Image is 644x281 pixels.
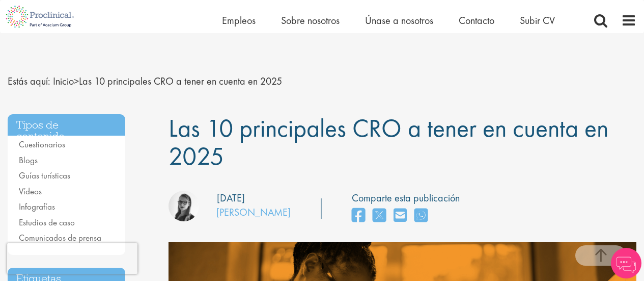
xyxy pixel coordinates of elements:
[217,191,245,205] font: [DATE]
[19,155,38,166] a: Blogs
[394,205,407,227] a: compartir por correo electrónico
[7,243,137,274] iframe: reCAPTCHA
[459,14,494,27] a: Contacto
[373,205,386,227] a: compartir en twitter
[169,112,608,172] font: Las 10 principales CRO a tener en cuenta en 2025
[19,186,42,197] a: Vídeos
[19,217,75,228] a: Estudios de caso
[53,74,74,88] a: enlace de migas de pan
[53,74,74,88] font: Inicio
[352,205,365,227] a: compartir en facebook
[222,14,256,27] a: Empleos
[19,170,70,181] a: Guías turísticas
[169,191,199,221] img: Theodora Savlovschi - Mechas
[520,14,555,27] a: Subir CV
[352,191,460,205] font: Comparte esta publicación
[8,74,50,88] font: Estás aquí:
[611,248,641,278] img: Chatbot
[19,232,101,243] a: Comunicados de prensa
[19,201,55,212] a: Infografías
[365,14,433,27] a: Únase a nosotros
[79,74,282,88] font: Las 10 principales CRO a tener en cuenta en 2025
[414,205,428,227] a: compartir en WhatsApp
[281,14,340,27] a: Sobre nosotros
[74,74,79,88] font: >
[16,118,65,143] font: Tipos de contenido
[19,139,65,150] a: Cuestionarios
[216,206,291,219] a: [PERSON_NAME]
